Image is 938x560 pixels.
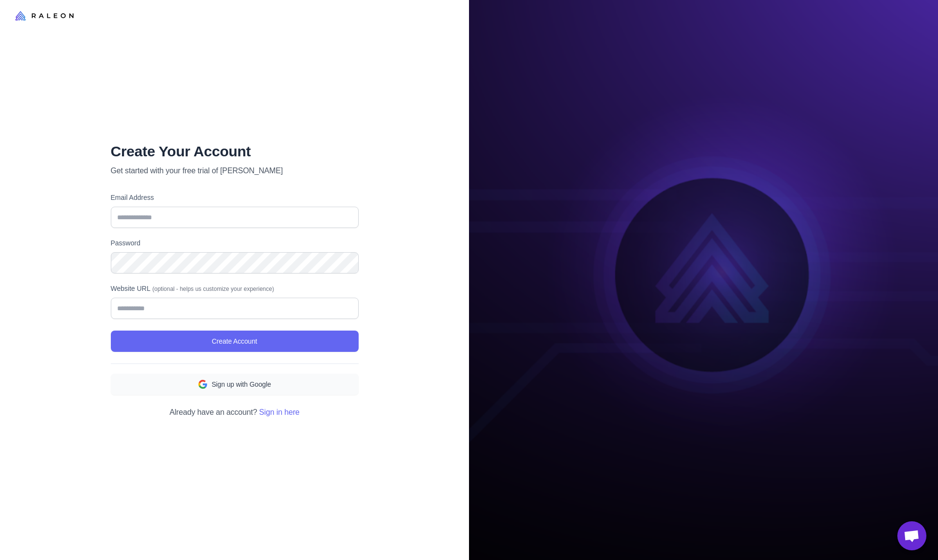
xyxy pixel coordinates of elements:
[897,521,926,550] div: Open chat
[212,379,271,390] span: Sign up with Google
[111,142,359,161] h1: Create Your Account
[212,336,257,347] span: Create Account
[259,408,299,416] a: Sign in here
[111,374,359,395] button: Sign up with Google
[111,331,359,352] button: Create Account
[111,283,359,294] label: Website URL
[111,192,359,203] label: Email Address
[111,407,359,418] p: Already have an account?
[111,238,359,248] label: Password
[152,286,274,292] span: (optional - helps us customize your experience)
[111,165,359,177] p: Get started with your free trial of [PERSON_NAME]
